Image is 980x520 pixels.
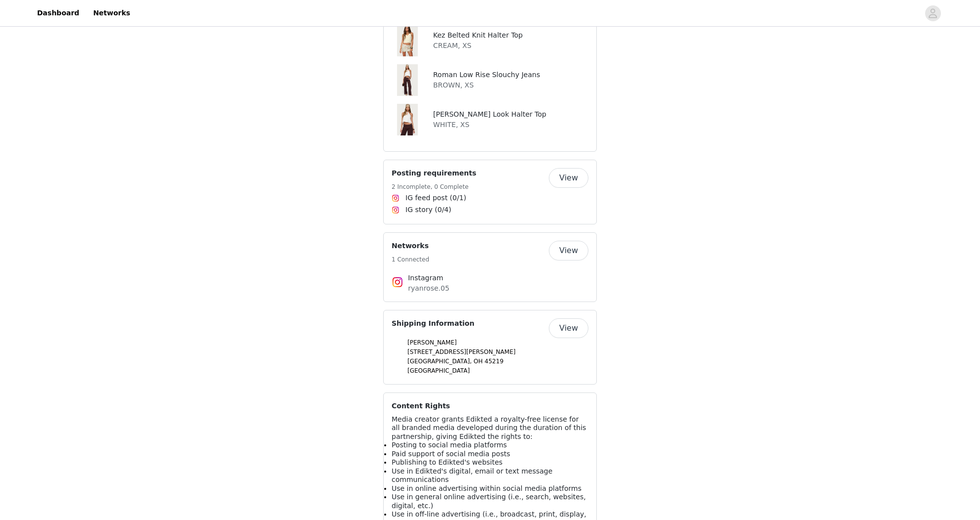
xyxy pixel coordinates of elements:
[392,493,586,510] span: Use in general online advertising (i.e., search, websites, digital, etc.)
[392,194,400,202] img: Instagram Icon
[383,160,597,224] div: Posting requirements
[433,80,540,90] p: BROWN, XS
[433,41,523,51] p: CREAM, XS
[405,193,466,203] span: IG feed post (0/1)
[383,310,597,385] div: Shipping Information
[392,450,510,458] span: Paid support of social media posts
[407,338,588,347] p: [PERSON_NAME]
[408,283,572,294] p: ryanrose.05
[405,205,451,215] span: IG story (0/4)
[485,358,503,365] span: 45219
[397,25,418,56] img: Kez Belted Knit Halter Top
[392,206,400,214] img: Instagram Icon
[392,458,502,466] span: Publishing to Edikted's websites
[392,318,474,329] h4: Shipping Information
[392,255,429,264] h5: 1 Connected
[392,401,450,411] h4: Content Rights
[407,347,588,356] p: [STREET_ADDRESS][PERSON_NAME]
[397,104,418,135] img: Oliviana Linen Look Halter Top
[392,484,581,492] span: Use in online advertising within social media platforms
[407,358,472,365] span: [GEOGRAPHIC_DATA],
[433,109,546,120] h4: [PERSON_NAME] Look Halter Top
[87,2,136,24] a: Networks
[433,120,546,130] p: WHITE, XS
[392,276,403,288] img: Instagram Icon
[433,70,540,80] h4: Roman Low Rise Slouchy Jeans
[392,241,429,251] h4: Networks
[549,241,588,260] button: View
[392,182,476,191] h5: 2 Incomplete, 0 Complete
[392,415,586,440] span: Media creator grants Edikted a royalty-free license for all branded media developed during the du...
[383,232,597,302] div: Networks
[474,358,483,365] span: OH
[31,2,85,24] a: Dashboard
[549,168,588,188] button: View
[407,366,588,375] p: [GEOGRAPHIC_DATA]
[549,318,588,338] button: View
[397,64,418,96] img: Roman Low Rise Slouchy Jeans
[392,441,507,449] span: Posting to social media platforms
[392,467,552,484] span: Use in Edikted's digital, email or text message communications
[928,5,937,21] div: avatar
[408,273,572,283] h4: Instagram
[392,168,476,178] h4: Posting requirements
[433,30,523,41] h4: Kez Belted Knit Halter Top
